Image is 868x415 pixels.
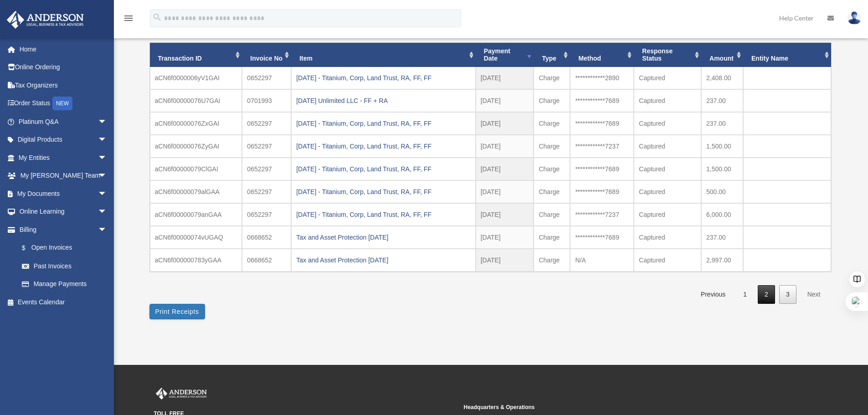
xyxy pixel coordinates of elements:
span: arrow_drop_down [98,131,116,149]
td: [DATE] [476,89,534,112]
th: Invoice No: activate to sort column ascending [242,43,291,67]
td: aCN6f000000783yGAA [150,249,242,272]
td: Captured [634,203,701,226]
td: aCN6f00000079ClGAI [150,158,242,180]
a: My [PERSON_NAME] Teamarrow_drop_down [6,167,121,185]
td: [DATE] [476,226,534,249]
td: Captured [634,158,701,180]
small: Headquarters & Operations [464,403,767,412]
a: menu [123,16,134,24]
td: Charge [534,67,570,89]
td: aCN6f00000074vUGAQ [150,226,242,249]
td: Captured [634,112,701,135]
a: Order StatusNEW [6,94,121,113]
img: Anderson Advisors Platinum Portal [154,388,209,400]
i: menu [123,13,134,24]
th: Method: activate to sort column ascending [570,43,634,67]
td: Captured [634,67,701,89]
td: Captured [634,226,701,249]
td: N/A [570,249,634,272]
a: Digital Productsarrow_drop_down [6,131,121,149]
td: Charge [534,203,570,226]
th: Entity Name: activate to sort column ascending [743,43,831,67]
th: Amount: activate to sort column ascending [701,43,743,67]
td: Captured [634,89,701,112]
div: [DATE] - Titanium, Corp, Land Trust, RA, FF, FF [296,163,470,175]
div: [DATE] - Titanium, Corp, Land Trust, RA, FF, FF [296,117,470,130]
div: [DATE] Unlimited LLC - FF + RA [296,94,470,107]
div: NEW [52,97,72,110]
td: 0652297 [242,203,291,226]
a: Previous [694,285,732,304]
a: Home [6,40,121,58]
td: 1,500.00 [701,158,743,180]
td: 0668652 [242,249,291,272]
td: [DATE] [476,135,534,158]
td: 2,408.00 [701,67,743,89]
span: arrow_drop_down [98,113,116,131]
td: 0668652 [242,226,291,249]
td: 0652297 [242,158,291,180]
td: 2,997.00 [701,249,743,272]
div: [DATE] - Titanium, Corp, Land Trust, RA, FF, FF [296,140,470,153]
button: Print Receipts [149,304,205,319]
td: Charge [534,158,570,180]
td: Charge [534,249,570,272]
td: 500.00 [701,180,743,203]
th: Response Status: activate to sort column ascending [634,43,701,67]
td: aCN6f00000076ZxGAI [150,112,242,135]
td: [DATE] [476,67,534,89]
td: [DATE] [476,158,534,180]
td: Captured [634,180,701,203]
div: Tax and Asset Protection [DATE] [296,254,470,266]
td: 0652297 [242,180,291,203]
td: Captured [634,249,701,272]
th: Payment Date: activate to sort column ascending [476,43,534,67]
td: Charge [534,180,570,203]
td: 237.00 [701,112,743,135]
td: aCN6f00000079anGAA [150,203,242,226]
i: search [152,12,162,22]
a: 1 [736,285,754,304]
div: Tax and Asset Protection [DATE] [296,231,470,244]
th: Type: activate to sort column ascending [534,43,570,67]
td: 6,000.00 [701,203,743,226]
td: Captured [634,135,701,158]
a: 3 [779,285,796,304]
td: 0701993 [242,89,291,112]
a: Online Learningarrow_drop_down [6,203,121,221]
div: [DATE] - Titanium, Corp, Land Trust, RA, FF, FF [296,208,470,221]
td: Charge [534,135,570,158]
a: Tax Organizers [6,76,121,94]
span: arrow_drop_down [98,149,116,167]
td: aCN6f0000006yV1GAI [150,67,242,89]
a: Billingarrow_drop_down [6,220,121,239]
th: Transaction ID: activate to sort column ascending [150,43,242,67]
td: 237.00 [701,226,743,249]
td: 0652297 [242,135,291,158]
a: Platinum Q&Aarrow_drop_down [6,113,121,131]
td: 1,500.00 [701,135,743,158]
a: Events Calendar [6,293,121,311]
a: My Entitiesarrow_drop_down [6,149,121,167]
th: Item: activate to sort column ascending [291,43,475,67]
td: aCN6f00000076U7GAI [150,89,242,112]
span: arrow_drop_down [98,220,116,239]
img: User Pic [847,11,861,25]
td: aCN6f00000079alGAA [150,180,242,203]
td: [DATE] [476,249,534,272]
a: $Open Invoices [13,239,121,257]
td: 0652297 [242,112,291,135]
td: Charge [534,89,570,112]
span: arrow_drop_down [98,203,116,221]
td: 0652297 [242,67,291,89]
td: aCN6f00000076ZyGAI [150,135,242,158]
td: [DATE] [476,203,534,226]
td: [DATE] [476,112,534,135]
td: [DATE] [476,180,534,203]
img: Anderson Advisors Platinum Portal [4,11,87,29]
a: 2 [758,285,775,304]
td: Charge [534,112,570,135]
span: arrow_drop_down [98,184,116,203]
td: 237.00 [701,89,743,112]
